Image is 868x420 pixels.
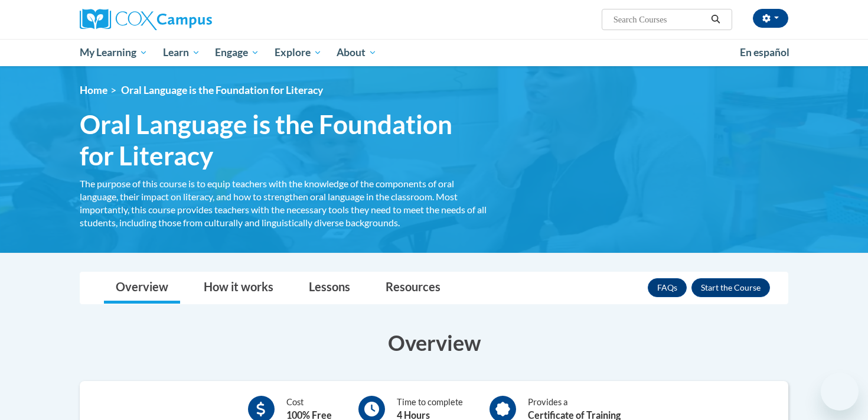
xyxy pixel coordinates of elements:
[72,39,155,66] a: My Learning
[732,40,797,65] a: En español
[275,45,322,60] span: Explore
[80,177,487,229] div: The purpose of this course is to equip teachers with the knowledge of the components of oral lang...
[207,39,267,66] a: Engage
[80,45,148,60] span: My Learning
[821,373,859,411] iframe: Button to launch messaging window
[104,272,180,304] a: Overview
[740,46,789,58] span: En español
[753,9,788,28] button: Account Settings
[707,12,725,27] button: Search
[80,109,487,171] span: Oral Language is the Foundation for Literacy
[192,272,285,304] a: How it works
[163,45,200,60] span: Learn
[155,39,208,66] a: Learn
[329,39,385,66] a: About
[297,272,362,304] a: Lessons
[80,9,212,30] img: Cox Campus
[80,84,107,96] a: Home
[612,12,707,27] input: Search Courses
[374,272,452,304] a: Resources
[337,45,377,60] span: About
[215,45,259,60] span: Engage
[691,278,770,297] button: Enroll
[648,278,687,297] a: FAQs
[267,39,329,66] a: Explore
[62,39,806,66] div: Main menu
[80,328,788,357] h3: Overview
[80,9,304,30] a: Cox Campus
[121,84,323,96] span: Oral Language is the Foundation for Literacy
